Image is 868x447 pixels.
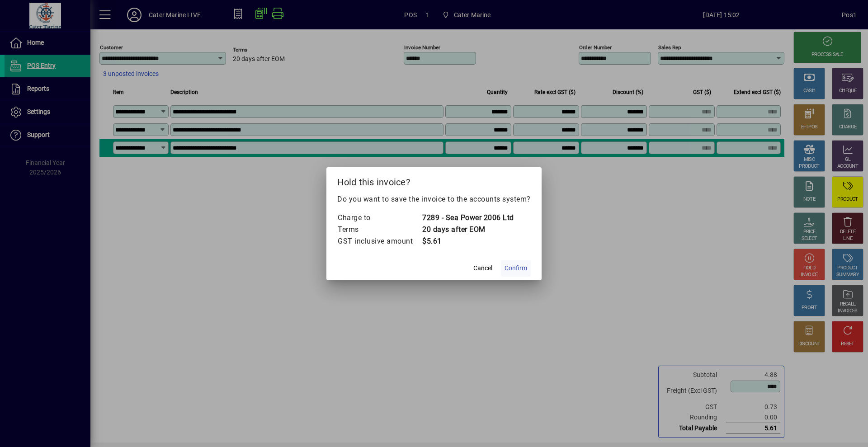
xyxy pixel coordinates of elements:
td: 7289 - Sea Power 2006 Ltd [422,212,514,224]
p: Do you want to save the invoice to the accounts system? [337,194,531,205]
td: Terms [337,224,422,235]
span: Confirm [505,263,527,273]
span: Cancel [473,263,492,273]
button: Confirm [501,260,531,277]
td: GST inclusive amount [337,235,422,247]
td: 20 days after EOM [422,224,514,235]
td: $5.61 [422,235,514,247]
h2: Hold this invoice? [326,167,542,193]
button: Cancel [468,260,497,277]
td: Charge to [337,212,422,224]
